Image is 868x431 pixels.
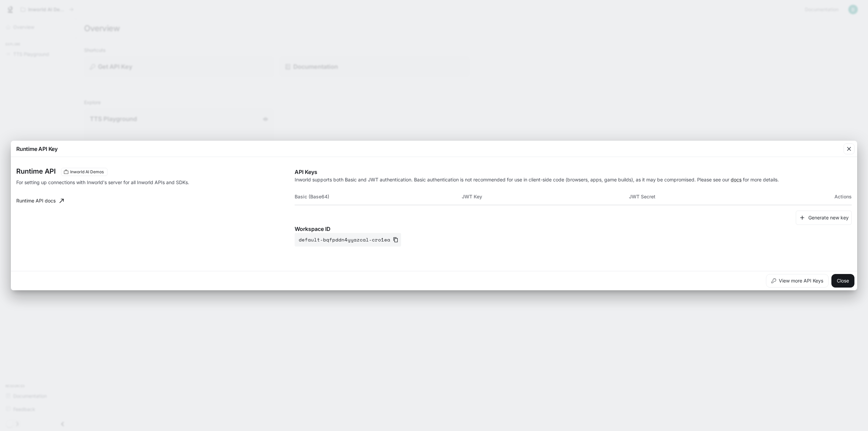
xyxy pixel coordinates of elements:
[295,168,852,176] p: API Keys
[295,225,852,233] p: Workspace ID
[14,194,66,208] a: Runtime API docs
[295,189,462,205] th: Basic (Base64)
[16,168,56,175] h3: Runtime API
[731,177,742,182] a: docs
[796,211,852,225] button: Generate new key
[295,176,852,183] p: Inworld supports both Basic and JWT authentication. Basic authentication is not recommended for u...
[61,168,107,176] div: These keys will apply to your current workspace only
[16,145,58,153] p: Runtime API Key
[67,169,106,175] span: Inworld AI Demos
[629,189,796,205] th: JWT Secret
[295,233,401,247] button: default-bqfpddn4yyazcal-cro1ea
[462,189,629,205] th: JWT Key
[831,274,854,288] button: Close
[766,274,829,288] button: View more API Keys
[16,179,221,186] p: For setting up connections with Inworld's server for all Inworld APIs and SDKs.
[796,189,852,205] th: Actions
